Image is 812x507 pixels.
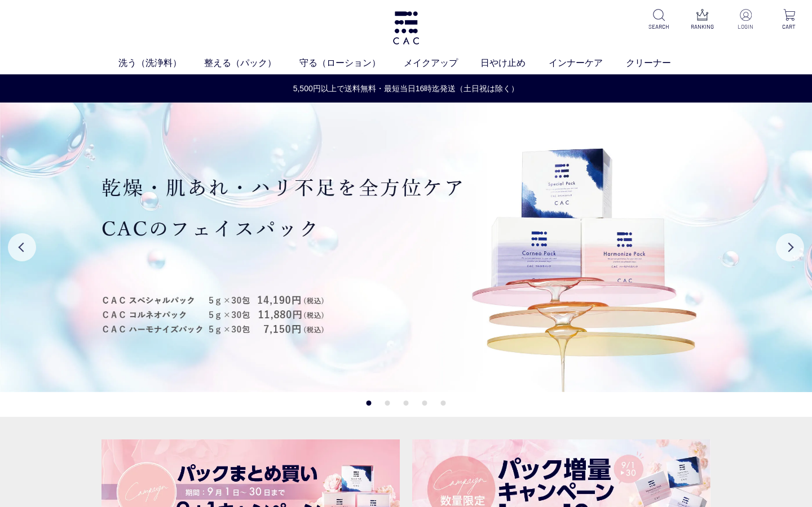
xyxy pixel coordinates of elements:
a: SEARCH [645,9,673,31]
a: クリーナー [626,56,694,69]
button: 1 of 5 [367,401,372,406]
a: 洗う（洗浄料） [118,56,205,69]
a: 5,500円以上で送料無料・最短当日16時迄発送（土日祝は除く） [1,83,811,95]
p: RANKING [689,23,716,31]
p: SEARCH [645,23,673,31]
a: インナーケア [549,56,626,69]
img: logo [391,11,421,45]
p: LOGIN [732,23,760,31]
a: メイクアップ [404,56,481,69]
button: 2 of 5 [385,401,390,406]
button: Next [776,233,804,261]
button: Previous [8,233,36,261]
a: LOGIN [732,9,760,31]
button: 4 of 5 [422,401,427,406]
button: 3 of 5 [404,401,409,406]
a: 整える（パック） [204,56,299,69]
button: 5 of 5 [441,401,446,406]
a: CART [775,9,803,31]
a: 日やけ止め [480,56,549,69]
a: 守る（ローション） [299,56,404,69]
p: CART [775,23,803,31]
a: RANKING [689,9,716,31]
